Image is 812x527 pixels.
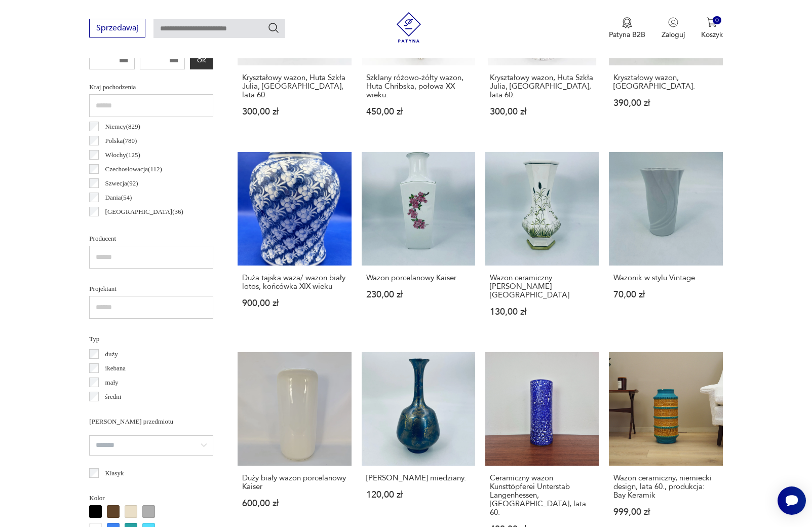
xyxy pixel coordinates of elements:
p: 600,00 zł [242,499,346,508]
p: Kraj pochodzenia [89,82,213,93]
h3: Ceramiczny wazon Kunsttöpferei Unterstab Langenhessen, [GEOGRAPHIC_DATA], lata 60. [490,474,594,517]
p: duży [105,349,118,360]
p: [PERSON_NAME] przedmiotu [89,416,213,427]
p: ikebana [105,363,126,374]
p: Francja ( 34 ) [105,220,136,232]
p: Kolor [89,493,213,504]
p: Zaloguj [662,30,685,40]
p: Patyna B2B [609,30,645,40]
p: Dania ( 54 ) [105,192,132,203]
p: 390,00 zł [613,99,718,107]
img: Ikonka użytkownika [668,17,678,27]
p: Projektant [89,283,213,294]
img: Ikona medalu [622,17,632,28]
h3: Duży biały wazon porcelanowy Kaiser [242,474,346,491]
h3: [PERSON_NAME] miedziany. [366,474,471,482]
p: średni [105,391,122,402]
div: 0 [713,16,721,25]
p: Włochy ( 125 ) [105,149,140,161]
h3: Wazonik w stylu Vintage [613,274,718,282]
p: Typ [89,333,213,345]
button: 0Koszyk [701,17,723,40]
h3: Wazon ceramiczny, niemiecki design, lata 60., produkcja: Bay Keramik [613,474,718,500]
button: Szukaj [267,22,280,34]
p: Niemcy ( 829 ) [105,121,140,132]
p: 120,00 zł [366,491,471,499]
p: 450,00 zł [366,107,471,116]
p: Polska ( 780 ) [105,135,137,146]
p: 900,00 zł [242,299,346,308]
img: Ikona koszyka [707,17,717,27]
p: 999,00 zł [613,508,718,516]
a: Wazon ceramiczny V. Bassano ItalyWazon ceramiczny [PERSON_NAME] [GEOGRAPHIC_DATA]130,00 zł [485,152,599,336]
a: Wazon porcelanowy KaiserWazon porcelanowy Kaiser230,00 zł [362,152,475,336]
p: Klasyk [105,468,124,479]
p: 230,00 zł [366,290,471,299]
a: Ikona medaluPatyna B2B [609,17,645,40]
a: Duża tajska waza/ wazon biały lotos, końcówka XIX wiekuDuża tajska waza/ wazon biały lotos, końcó... [238,152,351,336]
h3: Wazon porcelanowy Kaiser [366,274,471,282]
p: Koszyk [701,30,723,40]
p: 130,00 zł [490,308,594,316]
img: Patyna - sklep z meblami i dekoracjami vintage [394,12,424,43]
h3: Wazon ceramiczny [PERSON_NAME] [GEOGRAPHIC_DATA] [490,274,594,299]
button: Sprzedawaj [89,19,145,37]
button: Zaloguj [662,17,685,40]
button: Patyna B2B [609,17,645,40]
p: mały [105,377,119,388]
h3: Duża tajska waza/ wazon biały lotos, końcówka XIX wieku [242,274,346,291]
p: 300,00 zł [242,107,346,116]
p: [GEOGRAPHIC_DATA] ( 36 ) [105,206,183,217]
p: Szwecja ( 92 ) [105,178,138,189]
a: Sprzedawaj [89,25,145,32]
h3: Kryształowy wazon, [GEOGRAPHIC_DATA]. [613,73,718,91]
p: Producent [89,233,213,244]
h3: Kryształowy wazon, Huta Szkła Julia, [GEOGRAPHIC_DATA], lata 60. [490,73,594,99]
p: 70,00 zł [613,290,718,299]
p: 300,00 zł [490,107,594,116]
iframe: Smartsupp widget button [778,486,806,515]
h3: Kryształowy wazon, Huta Szkła Julia, [GEOGRAPHIC_DATA], lata 60. [242,73,346,99]
a: Wazonik w stylu VintageWazonik w stylu Vintage70,00 zł [609,152,722,336]
h3: Szklany różowo-żółty wazon, Huta Chribska, połowa XX wieku. [366,73,471,99]
button: OK [190,52,213,69]
p: Czechosłowacja ( 112 ) [105,164,162,175]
